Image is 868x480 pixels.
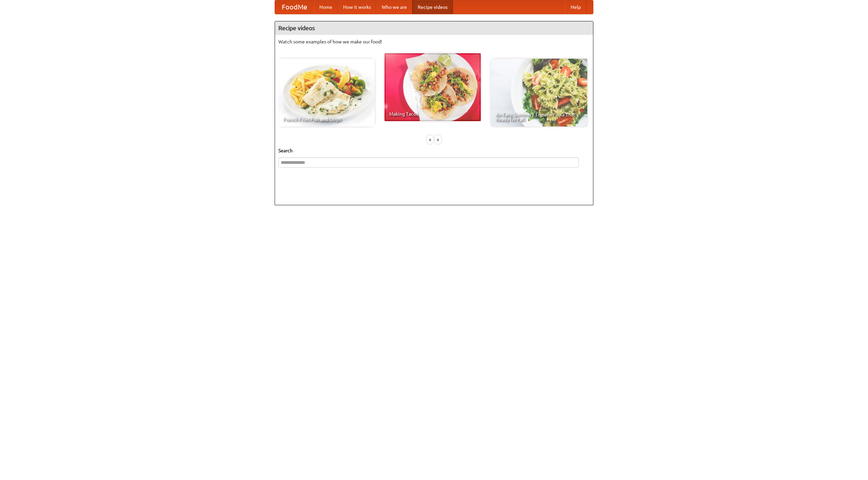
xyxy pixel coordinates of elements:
[491,59,587,127] a: An Easy, Summery Tomato Pasta That's Ready for Fall
[389,112,476,116] span: Making Tacos
[412,0,453,14] a: Recipe videos
[338,0,376,14] a: How it works
[376,0,412,14] a: Who we are
[565,0,586,14] a: Help
[435,135,441,144] div: »
[496,112,583,122] span: An Easy, Summery Tomato Pasta That's Ready for Fall
[275,0,314,14] a: FoodMe
[384,53,481,121] a: Making Tacos
[278,59,375,127] a: French Fries Fish and Chips
[427,135,433,144] div: «
[275,21,593,35] h4: Recipe videos
[278,38,590,45] p: Watch some examples of how we make our food!
[278,147,590,154] h5: Search
[283,117,370,122] span: French Fries Fish and Chips
[314,0,338,14] a: Home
